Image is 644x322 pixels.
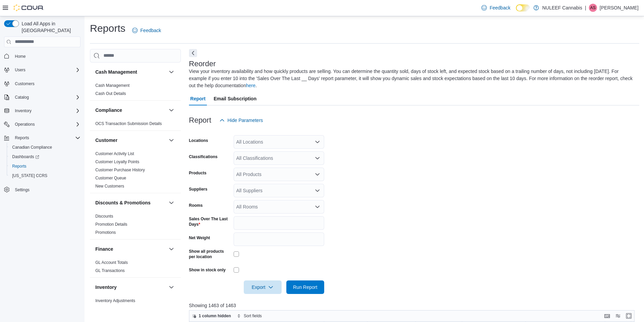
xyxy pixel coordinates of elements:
h3: Discounts & Promotions [95,199,150,206]
a: GL Account Totals [95,260,128,265]
a: here [246,83,256,88]
a: Inventory Adjustments [95,298,135,303]
span: Load All Apps in [GEOGRAPHIC_DATA] [19,20,80,34]
button: Reports [12,134,32,142]
a: Cash Out Details [95,91,126,96]
button: Inventory [95,284,166,291]
span: Promotions [95,230,116,235]
span: Settings [15,187,29,193]
span: Reports [15,135,29,141]
span: Discounts [95,214,113,219]
label: Classifications [189,154,218,159]
h3: Customer [95,137,117,144]
button: Catalog [12,93,31,101]
button: Finance [167,245,175,253]
button: Users [1,65,83,75]
span: Catalog [12,93,80,101]
a: Customer Loyalty Points [95,159,139,164]
a: OCS Transaction Submission Details [95,121,162,126]
div: Finance [90,258,181,277]
span: [US_STATE] CCRS [12,173,47,178]
a: Settings [12,186,32,194]
button: Cash Management [167,68,175,76]
span: Canadian Compliance [9,143,80,151]
span: Email Subscription [214,92,257,105]
label: Products [189,170,207,176]
a: Feedback [129,24,164,37]
a: Customers [12,80,37,88]
label: Rooms [189,203,203,208]
label: Sales Over The Last Days [189,216,231,227]
span: Dark Mode [516,11,516,12]
label: Show all products per location [189,249,231,259]
button: Canadian Compliance [7,143,83,152]
div: Aram Shojaei [589,4,597,12]
button: Finance [95,246,166,252]
span: Washington CCRS [9,172,80,180]
span: Cash Management [95,83,129,88]
button: Customer [95,137,166,144]
a: Customer Queue [95,176,126,180]
span: Dashboards [9,153,80,161]
span: Feedback [140,27,161,34]
span: Canadian Compliance [12,145,52,150]
a: Canadian Compliance [9,143,55,151]
input: Dark Mode [516,4,530,11]
div: View your inventory availability and how quickly products are selling. You can determine the quan... [189,68,636,89]
button: Next [189,49,197,57]
button: Hide Parameters [217,114,266,127]
button: [US_STATE] CCRS [7,171,83,180]
button: Home [1,51,83,61]
span: AS [590,4,596,12]
h1: Reports [90,22,125,35]
a: Dashboards [7,152,83,162]
a: Promotion Details [95,222,127,227]
a: Customer Purchase History [95,168,145,172]
span: Customers [12,79,80,88]
span: Catalog [15,95,29,100]
label: Net Weight [189,235,210,241]
span: Inventory Adjustments [95,298,135,303]
h3: Finance [95,246,113,252]
button: Inventory [1,106,83,116]
span: Customers [15,81,34,86]
button: Reports [7,162,83,171]
button: Open list of options [315,172,320,177]
a: Discounts [95,214,113,219]
span: Home [15,54,26,59]
button: Settings [1,184,83,194]
button: Discounts & Promotions [167,199,175,207]
span: Hide Parameters [228,117,263,124]
button: Cash Management [95,69,166,75]
div: Compliance [90,120,181,130]
img: Cova [14,4,44,11]
span: Dashboards [12,154,39,159]
div: Customer [90,150,181,193]
span: Run Report [293,284,317,291]
span: Export [248,280,278,294]
button: Sort fields [234,312,264,320]
span: Operations [12,120,80,128]
button: Display options [614,312,622,320]
button: Open list of options [315,139,320,145]
span: Customer Activity List [95,151,134,156]
button: Open list of options [315,188,320,193]
span: Feedback [490,4,510,11]
span: Customer Loyalty Points [95,159,139,165]
span: Reports [12,134,80,142]
a: Cash Management [95,83,129,88]
a: Customer Activity List [95,151,134,156]
h3: Inventory [95,284,117,291]
button: Compliance [95,107,166,114]
button: Operations [1,120,83,129]
div: Discounts & Promotions [90,212,181,239]
label: Show in stock only [189,267,226,273]
button: Open list of options [315,204,320,209]
p: NULEEF Cannabis [542,4,582,12]
a: Promotions [95,230,116,235]
h3: Report [189,116,211,124]
button: Inventory [167,283,175,291]
a: GL Transactions [95,268,125,273]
